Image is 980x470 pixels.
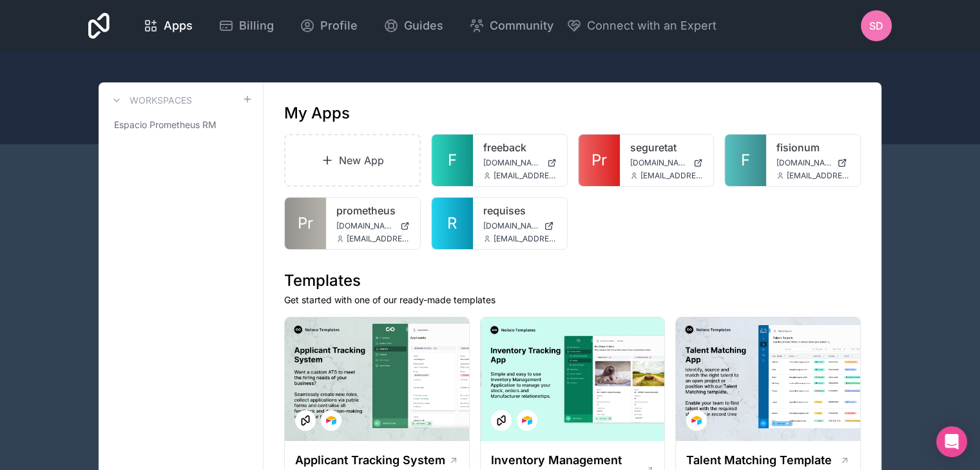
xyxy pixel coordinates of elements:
a: Guides [373,12,454,40]
span: [DOMAIN_NAME] [630,158,689,168]
a: F [432,135,473,186]
span: [DOMAIN_NAME] [336,221,395,231]
span: Espacio Prometheus RM [114,118,216,131]
span: [EMAIL_ADDRESS][DOMAIN_NAME] [347,234,410,244]
h1: Templates [284,270,861,291]
a: Espacio Prometheus RM [109,113,253,136]
span: Pr [591,150,607,171]
a: Billing [208,12,284,40]
span: [EMAIL_ADDRESS][DOMAIN_NAME] [494,234,557,244]
span: SD [869,18,883,33]
div: Open Intercom Messenger [936,426,967,457]
a: [DOMAIN_NAME] [336,221,410,231]
h1: My Apps [284,103,350,124]
img: Airtable Logo [691,415,702,426]
a: [DOMAIN_NAME] [483,221,557,231]
a: seguretat [630,140,704,155]
h1: Talent Matching Template [686,451,832,469]
a: [DOMAIN_NAME] [483,158,557,168]
a: requises [483,203,557,218]
a: [DOMAIN_NAME] [630,158,704,168]
span: Connect with an Expert [587,17,716,35]
span: Pr [298,213,313,234]
span: F [448,150,457,171]
a: prometheus [336,203,410,218]
a: Pr [579,135,620,186]
a: Community [459,12,564,40]
img: Airtable Logo [326,415,336,426]
span: F [741,150,750,171]
h1: Applicant Tracking System [295,451,445,469]
a: New App [284,134,421,187]
span: [EMAIL_ADDRESS][DOMAIN_NAME] [787,171,850,181]
p: Get started with one of our ready-made templates [284,294,861,306]
span: Billing [239,17,274,35]
a: Workspaces [109,93,192,108]
span: Profile [320,17,358,35]
h3: Workspaces [130,94,192,107]
span: [EMAIL_ADDRESS][DOMAIN_NAME] [640,171,704,181]
a: [DOMAIN_NAME] [776,158,850,168]
span: R [447,213,457,234]
span: [DOMAIN_NAME] [776,158,832,168]
span: [EMAIL_ADDRESS][DOMAIN_NAME] [494,171,557,181]
a: fisionum [776,140,850,155]
a: R [432,198,473,249]
button: Connect with an Expert [566,17,716,35]
a: Profile [289,12,368,40]
a: freeback [483,140,557,155]
span: [DOMAIN_NAME] [483,221,539,231]
a: F [725,135,766,186]
span: [DOMAIN_NAME] [483,158,542,168]
img: Airtable Logo [522,415,532,426]
span: Guides [404,17,443,35]
span: Apps [164,17,193,35]
span: Community [490,17,553,35]
a: Apps [133,12,203,40]
a: Pr [285,198,326,249]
